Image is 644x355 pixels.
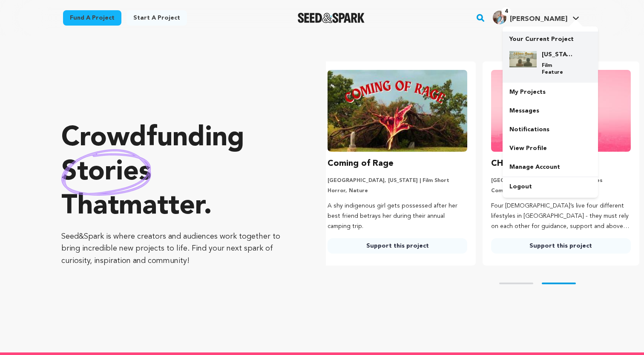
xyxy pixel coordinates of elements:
[328,157,394,170] h3: Coming of Rage
[491,177,631,184] p: [GEOGRAPHIC_DATA], [US_STATE] | Series
[126,10,187,26] a: Start a project
[298,13,365,23] a: Seed&Spark Homepage
[493,11,567,24] div: Jhennifer W.'s Profile
[503,83,598,101] a: My Projects
[510,16,567,23] span: [PERSON_NAME]
[503,101,598,120] a: Messages
[503,139,598,158] a: View Profile
[61,149,151,196] img: hand sketched image
[328,201,467,231] p: A shy indigenous girl gets possessed after her best friend betrays her during their annual campin...
[328,188,467,194] p: Horror, Nature
[328,238,467,254] a: Support this project
[61,121,292,224] p: Crowdfunding that .
[503,177,598,196] a: Logout
[491,9,581,24] a: Jhennifer W.'s Profile
[298,13,365,23] img: Seed&Spark Logo Dark Mode
[61,231,292,267] p: Seed&Spark is where creators and audiences work together to bring incredible new projects to life...
[491,238,631,254] a: Support this project
[493,11,506,24] img: 1503693486-Jhennifer-Webberley-onset-768x512.jpg
[491,70,631,152] img: CHICAS Pilot image
[503,158,598,176] a: Manage Account
[503,120,598,139] a: Notifications
[542,62,572,76] p: Film Feature
[491,201,631,231] p: Four [DEMOGRAPHIC_DATA]’s live four different lifestyles in [GEOGRAPHIC_DATA] - they must rely on...
[509,32,591,43] p: Your Current Project
[509,50,537,67] img: 2e6e406e1c5a6684.png
[501,7,511,16] span: 4
[328,70,467,152] img: Coming of Rage image
[491,157,545,170] h3: CHICAS Pilot
[63,10,121,26] a: Fund a project
[491,188,631,194] p: Comedy, Drama
[509,32,591,83] a: Your Current Project [US_STATE] Scenario Post Production Film Feature
[119,193,204,220] span: matter
[328,177,467,184] p: [GEOGRAPHIC_DATA], [US_STATE] | Film Short
[542,50,572,59] h4: [US_STATE] Scenario Post Production
[491,9,581,27] span: Jhennifer W.'s Profile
